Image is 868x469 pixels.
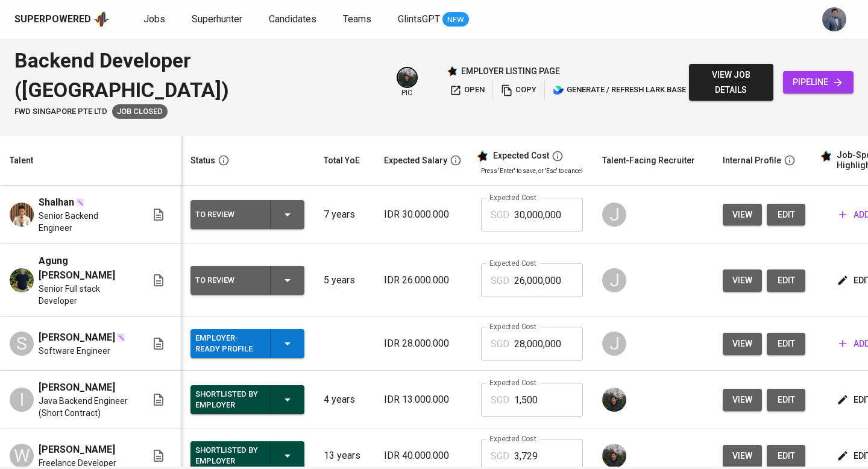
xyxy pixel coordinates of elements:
button: edit [767,269,805,292]
p: IDR 26.000.000 [384,273,462,288]
span: copy [501,83,536,97]
button: view [723,269,762,292]
p: 5 years [324,273,365,288]
button: view [723,204,762,226]
div: Talent-Facing Recruiter [602,153,695,168]
img: lark [553,84,565,96]
div: W [10,444,34,468]
a: Teams [343,12,374,27]
span: [PERSON_NAME] [39,380,115,395]
p: IDR 28.000.000 [384,336,462,351]
span: edit [776,207,796,222]
img: app logo [93,10,110,28]
button: edit [767,389,805,411]
img: jhon@glints.com [822,7,846,31]
p: 13 years [324,449,365,463]
button: view [723,333,762,355]
span: generate / refresh lark base [553,83,686,97]
p: IDR 13.000.000 [384,392,462,407]
div: Superpowered [14,13,91,27]
div: To Review [195,207,260,222]
div: Backend Developer ([GEOGRAPHIC_DATA]) [14,46,382,104]
span: view [732,207,752,222]
div: Expected Cost [493,151,549,162]
button: view job details [689,64,773,101]
span: pipeline [793,75,844,90]
p: IDR 40.000.000 [384,449,462,463]
span: Superhunter [192,13,242,25]
span: Agung [PERSON_NAME] [39,254,132,283]
img: glenn@glints.com [602,388,626,412]
p: Press 'Enter' to save, or 'Esc' to cancel [481,166,583,175]
div: J [602,203,626,227]
span: view [732,449,752,464]
button: Shortlisted by Employer [190,385,304,414]
img: Agung Layang DONGA [10,268,34,292]
img: Glints Star [447,66,458,77]
span: view [732,336,752,351]
span: GlintsGPT [398,13,440,25]
p: SGD [491,393,509,408]
button: copy [498,81,539,99]
img: magic_wand.svg [75,198,85,207]
span: [PERSON_NAME] [39,442,115,457]
span: [PERSON_NAME] [39,330,115,345]
img: glenn@glints.com [398,68,417,87]
a: pipeline [783,71,854,93]
button: edit [767,204,805,226]
span: Senior Backend Engineer [39,210,132,234]
div: Status [190,153,215,168]
a: GlintsGPT NEW [398,12,469,27]
button: edit [767,445,805,467]
p: SGD [491,274,509,288]
div: Job already placed by Glints [112,104,168,119]
a: open [447,81,488,99]
span: Jobs [143,13,165,25]
div: pic [397,67,418,98]
div: Shortlisted by Employer [195,386,260,413]
span: open [450,83,485,97]
span: Senior Full stack Developer [39,283,132,307]
span: Candidates [269,13,316,25]
button: To Review [190,266,304,295]
a: Superhunter [192,12,245,27]
button: Employer-Ready Profile [190,329,304,358]
div: I [10,388,34,412]
span: Job Closed [112,106,168,118]
span: edit [776,273,796,288]
div: J [602,268,626,292]
span: FWD Singapore Pte Ltd [14,106,107,118]
div: Internal Profile [723,153,781,168]
img: glints_star.svg [820,150,832,162]
a: Candidates [269,12,319,27]
span: Teams [343,13,371,25]
span: Software Engineer [39,345,110,357]
button: edit [767,333,805,355]
a: Superpoweredapp logo [14,10,110,28]
span: Freelance Developer [39,457,116,469]
div: Total YoE [324,153,360,168]
span: NEW [442,14,469,26]
div: To Review [195,272,260,288]
div: S [10,332,34,356]
p: SGD [491,449,509,464]
span: view [732,392,752,408]
button: view [723,389,762,411]
img: Shalhan [10,203,34,227]
img: magic_wand.svg [116,333,126,342]
p: 7 years [324,207,365,222]
div: Employer-Ready Profile [195,330,260,357]
img: glenn@glints.com [602,444,626,468]
span: edit [776,336,796,351]
span: view [732,273,752,288]
span: Java Backend Engineer (Short Contract) [39,395,132,419]
span: edit [776,392,796,408]
div: Shortlisted by Employer [195,442,260,469]
span: edit [776,449,796,464]
div: Talent [10,153,33,168]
